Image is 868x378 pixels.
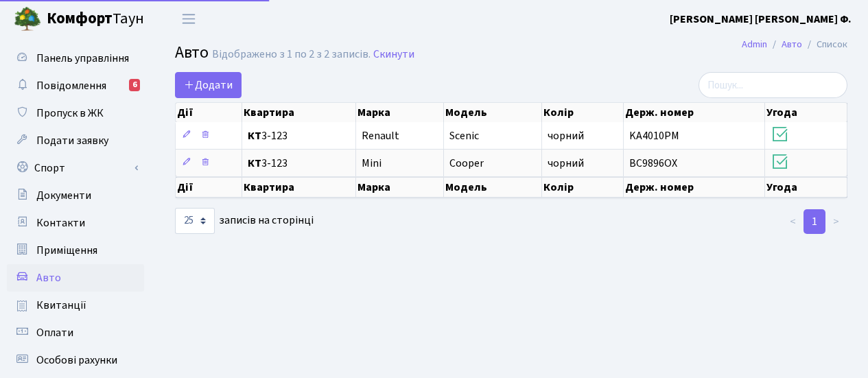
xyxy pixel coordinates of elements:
button: Переключити навігацію [172,8,206,30]
span: Таун [47,8,144,31]
th: Марка [356,177,444,198]
a: Скинути [373,48,414,61]
th: Дії [176,177,242,198]
span: BC9896OX [629,156,677,171]
img: logo.png [14,5,41,33]
span: 3-123 [248,158,350,169]
span: Авто [175,40,209,64]
th: Модель [444,103,542,122]
a: 1 [804,209,825,234]
th: Квартира [242,177,355,198]
a: Авто [7,264,144,292]
th: Угода [765,103,847,122]
b: КТ [248,156,261,171]
th: Держ. номер [624,177,765,198]
span: Документи [36,188,91,203]
span: Квитанції [36,298,86,313]
b: КТ [248,128,261,143]
div: Відображено з 1 по 2 з 2 записів. [212,48,371,61]
li: Список [802,37,847,52]
div: 6 [129,79,140,91]
a: Додати [175,72,242,98]
span: KA4010PM [629,128,679,143]
th: Дії [176,103,242,122]
a: Пропуск в ЖК [7,99,144,127]
a: Подати заявку [7,127,144,154]
a: Admin [742,37,767,51]
a: Документи [7,182,144,209]
select: записів на сторінці [175,208,215,234]
th: Колір [542,103,624,122]
label: записів на сторінці [175,208,314,234]
a: Квитанції [7,292,144,319]
span: Пропуск в ЖК [36,106,104,121]
th: Держ. номер [624,103,765,122]
span: Повідомлення [36,78,106,93]
b: [PERSON_NAME] [PERSON_NAME] Ф. [670,12,852,27]
span: Mini [362,156,382,171]
span: чорний [548,128,584,143]
span: Авто [36,270,61,285]
a: Оплати [7,319,144,346]
th: Марка [356,103,444,122]
th: Колір [542,177,624,198]
a: Контакти [7,209,144,237]
a: [PERSON_NAME] [PERSON_NAME] Ф. [670,11,852,27]
a: Особові рахунки [7,346,144,374]
span: 3-123 [248,130,350,141]
span: Особові рахунки [36,353,117,368]
b: Комфорт [47,8,113,29]
nav: breadcrumb [721,30,868,59]
span: Приміщення [36,243,97,258]
span: Cooper [449,156,484,171]
span: Додати [184,78,233,93]
a: Авто [782,37,802,51]
span: Панель управління [36,51,129,66]
input: Пошук... [699,72,847,98]
th: Угода [765,177,847,198]
span: чорний [548,156,584,171]
a: Повідомлення6 [7,72,144,99]
span: Renault [362,128,399,143]
a: Спорт [7,154,144,182]
span: Scenic [449,128,479,143]
th: Квартира [242,103,355,122]
th: Модель [444,177,542,198]
span: Оплати [36,325,73,340]
a: Панель управління [7,45,144,72]
a: Приміщення [7,237,144,264]
span: Контакти [36,215,85,231]
span: Подати заявку [36,133,108,148]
